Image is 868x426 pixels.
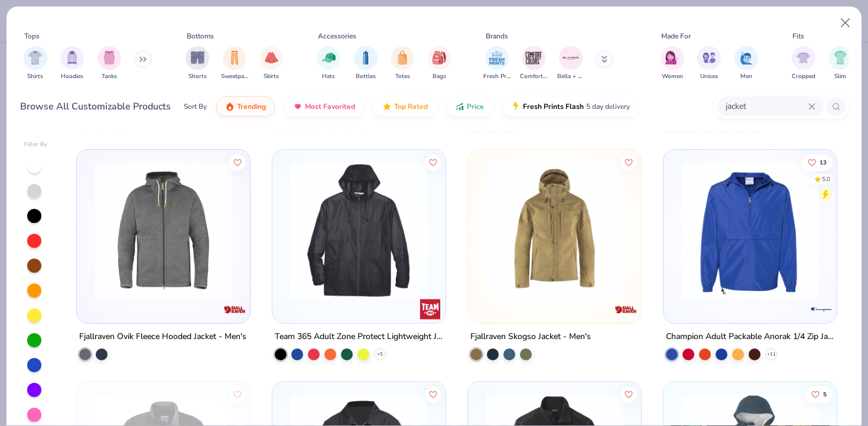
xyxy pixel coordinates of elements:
[97,46,121,81] button: filter button
[259,46,283,81] button: filter button
[66,51,79,64] img: Hoodies Image
[103,51,116,64] img: Tanks Image
[822,175,830,183] div: 5.0
[557,72,584,81] span: Bella + Canvas
[377,351,383,358] span: + 5
[284,96,364,117] button: Most Favorited
[221,46,248,81] div: filter for Sweatpants
[480,162,629,299] img: f18d6d9d-af79-4871-82af-106f77ebe745
[354,46,378,81] div: filter for Bottles
[433,72,446,81] span: Bags
[221,46,248,81] button: filter button
[557,46,584,81] div: filter for Bella + Canvas
[520,46,547,81] button: filter button
[767,351,776,358] span: + 11
[620,154,637,170] button: Like
[27,72,43,81] span: Shirts
[740,51,753,64] img: Men Image
[433,51,446,64] img: Bags Image
[24,140,48,149] div: Filter By
[394,102,428,111] span: Top Rated
[216,96,275,117] button: Trending
[275,330,443,344] div: Team 365 Adult Zone Protect Lightweight Jacket
[820,159,827,165] span: 13
[586,100,630,114] span: 5 day delivery
[562,49,580,67] img: Bella + Canvas Image
[60,46,84,81] div: filter for Hoodies
[620,386,637,402] button: Like
[89,162,238,299] img: 5335d5f3-0d51-4d99-a8ca-6214b4b772f1
[486,31,508,41] div: Brands
[834,12,857,34] button: Close
[20,99,171,114] div: Browse All Customizable Products
[188,72,207,81] span: Shorts
[425,386,441,402] button: Like
[391,46,414,81] button: filter button
[511,102,521,111] img: flash.gif
[734,46,758,81] button: filter button
[502,96,639,117] button: Fresh Prints Flash5 day delivery
[359,51,372,64] img: Bottles Image
[792,72,815,81] span: Cropped
[373,96,437,117] button: Top Rated
[293,102,303,111] img: most_fav.gif
[724,99,808,113] input: Try "T-Shirt"
[675,162,825,299] img: 679055c3-4f6f-4b37-bd65-4a937d01c421
[703,51,716,64] img: Unisex Image
[662,72,683,81] span: Women
[317,46,340,81] div: filter for Hats
[828,46,852,81] button: filter button
[61,72,83,81] span: Hoodies
[396,51,409,64] img: Totes Image
[191,51,204,64] img: Shorts Image
[523,102,584,111] span: Fresh Prints Flash
[186,46,209,81] div: filter for Shorts
[520,46,547,81] div: filter for Comfort Colors
[28,51,42,64] img: Shirts Image
[97,46,121,81] div: filter for Tanks
[470,330,591,344] div: Fjallraven Skogso Jacket - Men's
[428,46,451,81] div: filter for Bags
[322,72,335,81] span: Hats
[425,154,441,170] button: Like
[697,46,721,81] button: filter button
[483,72,511,81] span: Fresh Prints
[792,31,804,41] div: Fits
[525,49,542,67] img: Comfort Colors Image
[734,46,758,81] div: filter for Men
[740,72,752,81] span: Men
[184,101,207,112] div: Sort By
[834,51,847,64] img: Slim Image
[661,31,691,41] div: Made For
[792,46,815,81] div: filter for Cropped
[666,330,834,344] div: Champion Adult Packable Anorak 1/4 Zip Jacket
[228,51,241,64] img: Sweatpants Image
[24,46,47,81] button: filter button
[382,102,392,111] img: TopRated.gif
[24,46,47,81] div: filter for Shirts
[797,51,810,64] img: Cropped Image
[418,298,442,321] img: Team 365 logo
[187,31,214,41] div: Bottoms
[237,102,266,111] span: Trending
[661,46,684,81] div: filter for Women
[810,298,833,321] img: Champion logo
[802,154,833,170] button: Like
[483,46,511,81] div: filter for Fresh Prints
[225,102,235,111] img: trending.gif
[483,46,511,81] button: filter button
[557,46,584,81] button: filter button
[665,51,679,64] img: Women Image
[395,72,410,81] span: Totes
[661,46,684,81] button: filter button
[488,49,506,67] img: Fresh Prints Image
[223,298,246,321] img: Fjallraven logo
[467,102,484,111] span: Price
[792,46,815,81] button: filter button
[322,51,336,64] img: Hats Image
[828,46,852,81] div: filter for Slim
[229,386,246,402] button: Like
[186,46,209,81] button: filter button
[614,298,638,321] img: Fjallraven logo
[284,162,434,299] img: 0db94f51-f2a4-4af2-b478-468b1ccc4d04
